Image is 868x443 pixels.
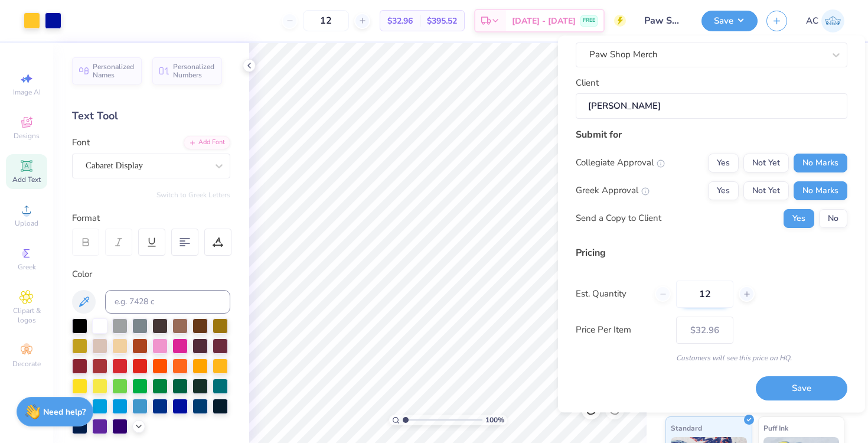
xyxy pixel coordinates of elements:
[15,219,38,228] span: Upload
[794,154,847,172] button: No Marks
[13,87,41,97] span: Image AI
[806,14,818,28] span: AC
[576,128,847,142] div: Submit for
[12,359,41,369] span: Decorate
[43,406,86,418] strong: Need help?
[576,184,650,198] div: Greek Approval
[156,190,230,200] button: Switch to Greek Letters
[821,9,844,32] img: Alina Cote
[184,136,230,149] div: Add Font
[512,15,576,27] span: [DATE] - [DATE]
[708,154,739,172] button: Yes
[701,11,758,31] button: Save
[72,268,230,281] div: Color
[576,157,665,170] div: Collegiate Approval
[635,9,693,32] input: Untitled Design
[72,108,230,124] div: Text Tool
[819,209,847,228] button: No
[708,181,739,200] button: Yes
[806,9,844,32] a: AC
[173,63,215,79] span: Personalized Numbers
[743,181,789,200] button: Not Yet
[18,262,36,272] span: Greek
[576,76,599,90] label: Client
[676,281,733,308] input: – –
[576,94,847,119] input: e.g. Ethan Linker
[93,63,135,79] span: Personalized Names
[72,136,90,149] label: Font
[72,211,231,225] div: Format
[6,306,47,325] span: Clipart & logos
[303,10,349,31] input: – –
[485,415,504,425] span: 100 %
[784,209,814,228] button: Yes
[576,353,847,363] div: Customers will see this price on HQ.
[576,212,661,226] div: Send a Copy to Client
[743,154,789,172] button: Not Yet
[387,15,413,27] span: $32.96
[763,422,788,434] span: Puff Ink
[12,175,41,184] span: Add Text
[576,288,646,301] label: Est. Quantity
[576,324,667,337] label: Price Per Item
[583,17,595,25] span: FREE
[14,131,40,141] span: Designs
[427,15,457,27] span: $395.52
[756,377,847,401] button: Save
[794,181,847,200] button: No Marks
[671,422,702,434] span: Standard
[576,246,847,260] div: Pricing
[105,290,230,314] input: e.g. 7428 c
